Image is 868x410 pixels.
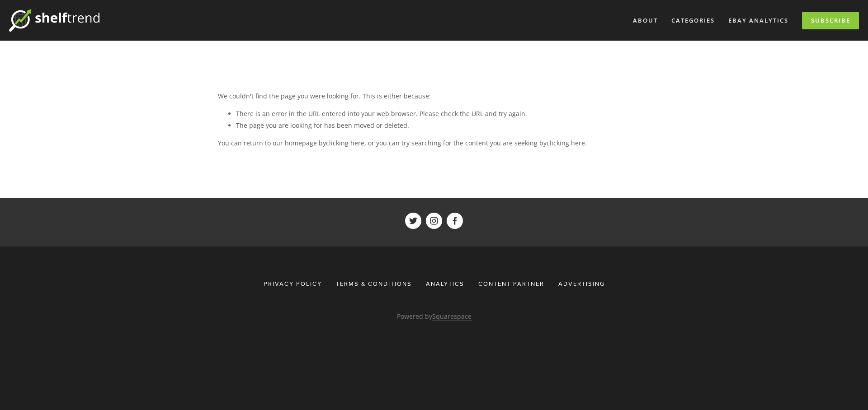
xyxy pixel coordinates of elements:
[218,311,650,322] p: Powered by
[722,13,794,28] a: eBay Analytics
[236,108,650,119] li: There is an error in the URL entered into your web browser. Please check the URL and try again.
[447,213,463,229] a: ShelfTrend
[405,213,421,229] a: ShelfTrend
[558,280,605,288] span: Advertising
[326,139,364,147] a: clicking here
[330,275,418,292] a: Terms & Conditions
[264,275,328,292] a: Privacy Policy
[9,9,99,32] img: ShelfTrend
[236,120,650,131] li: The page you are looking for has been moved or deleted.
[336,280,412,288] span: Terms & Conditions
[665,13,721,28] div: Categories
[218,137,650,149] p: You can return to our homepage by , or you can try searching for the content you are seeking by .
[218,90,650,102] p: We couldn't find the page you were looking for. This is either because:
[432,312,472,321] a: Squarespace
[547,139,585,147] a: clicking here
[627,13,664,28] a: About
[802,12,859,29] a: Subscribe
[426,213,442,229] a: ShelfTrend
[552,275,605,292] a: Advertising
[420,275,470,292] div: Analytics
[264,280,322,288] span: Privacy Policy
[472,275,550,292] a: Content Partner
[478,280,544,288] span: Content Partner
